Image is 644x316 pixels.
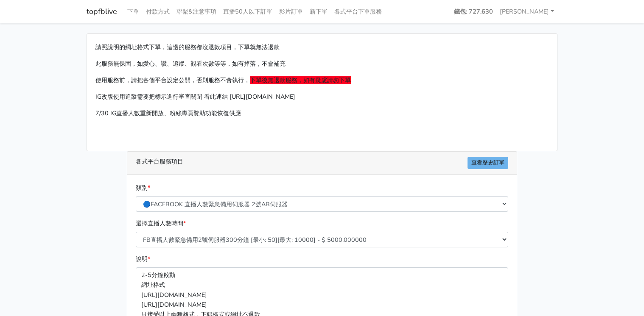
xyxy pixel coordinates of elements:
[173,3,220,20] a: 聯繫&注意事項
[250,76,351,84] span: 下單後無退款服務，如有疑慮請勿下單
[143,3,173,20] a: 付款方式
[468,157,508,169] a: 查看歷史訂單
[95,108,549,118] p: 7/30 IG直播人數重新開放、粉絲專頁贊助功能恢復供應
[95,59,549,69] p: 此服務無保固，如愛心、讚、追蹤、觀看次數等等，如有掉落，不會補充
[306,3,331,20] a: 新下單
[136,219,186,228] label: 選擇直播人數時間
[276,3,306,20] a: 影片訂單
[136,183,150,193] label: 類別
[496,3,557,20] a: [PERSON_NAME]
[451,3,496,20] a: 錢包: 727.630
[95,92,549,102] p: IG改版使用追蹤需要把標示進行審查關閉 看此連結 [URL][DOMAIN_NAME]
[454,7,493,16] strong: 錢包: 727.630
[220,3,276,20] a: 直播50人以下訂單
[124,3,143,20] a: 下單
[127,152,517,175] div: 各式平台服務項目
[95,42,549,52] p: 請照說明的網址格式下單，這邊的服務都沒退款項目，下單就無法退款
[331,3,385,20] a: 各式平台下單服務
[136,254,150,264] label: 說明
[95,75,549,85] p: 使用服務前，請把各個平台設定公開，否則服務不會執行，
[87,3,117,20] a: topfblive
